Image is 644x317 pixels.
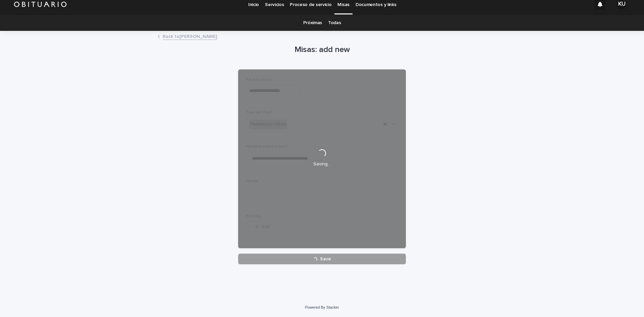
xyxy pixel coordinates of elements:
[320,257,331,261] span: Save
[328,15,341,31] a: Todas
[303,15,322,31] a: Próximas
[238,45,406,55] h1: Misas: add new
[163,32,217,40] a: Back to[PERSON_NAME]
[238,254,406,264] button: Save
[313,161,331,167] p: Saving…
[305,305,339,309] a: Powered By Stacker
